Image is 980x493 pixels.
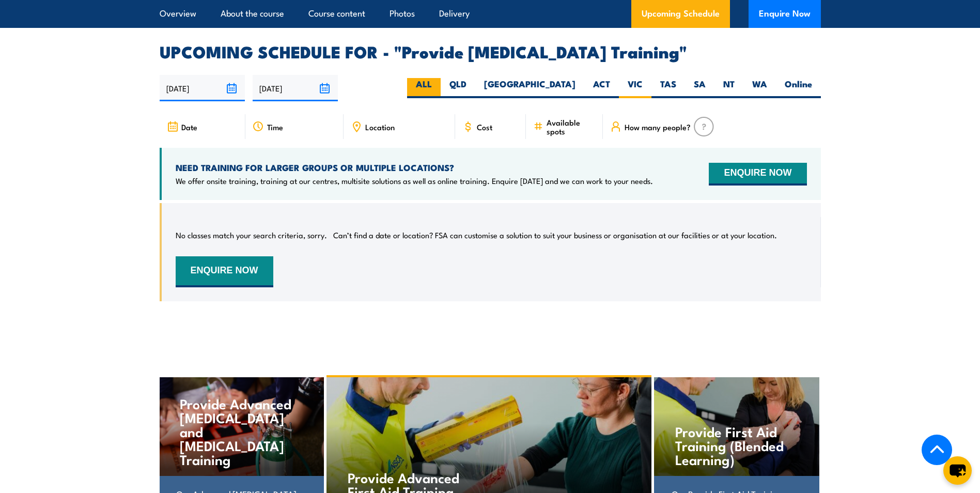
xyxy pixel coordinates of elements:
[176,162,653,173] h4: NEED TRAINING FOR LARGER GROUPS OR MULTIPLE LOCATIONS?
[475,78,584,98] label: [GEOGRAPHIC_DATA]
[441,78,475,98] label: QLD
[943,456,972,485] button: chat-button
[160,75,245,101] input: From date
[477,122,492,131] span: Cost
[651,78,685,98] label: TAS
[176,256,273,287] button: ENQUIRE NOW
[675,424,798,466] h4: Provide First Aid Training (Blended Learning)
[176,230,327,240] p: No classes match your search criteria, sorry.
[176,176,653,186] p: We offer onsite training, training at our centres, multisite solutions as well as online training...
[547,118,596,135] span: Available spots
[776,78,821,98] label: Online
[407,78,441,98] label: ALL
[267,122,283,131] span: Time
[714,78,743,98] label: NT
[253,75,338,101] input: To date
[584,78,619,98] label: ACT
[625,122,691,131] span: How many people?
[709,163,806,186] button: ENQUIRE NOW
[685,78,714,98] label: SA
[619,78,651,98] label: VIC
[365,122,395,131] span: Location
[180,396,302,466] h4: Provide Advanced [MEDICAL_DATA] and [MEDICAL_DATA] Training
[160,44,821,58] h2: UPCOMING SCHEDULE FOR - "Provide [MEDICAL_DATA] Training"
[333,230,777,240] p: Can’t find a date or location? FSA can customise a solution to suit your business or organisation...
[743,78,776,98] label: WA
[181,122,197,131] span: Date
